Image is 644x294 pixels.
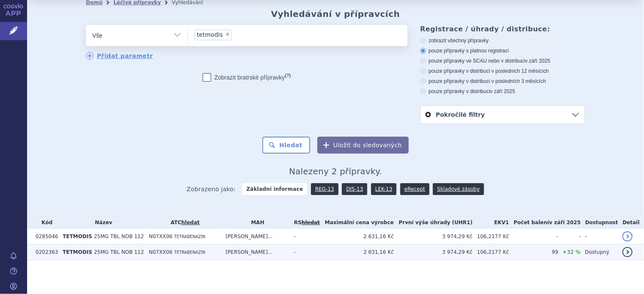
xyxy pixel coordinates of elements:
span: TETRABENAZIN [174,234,206,239]
label: pouze přípravky v distribuci v posledních 12 měsících [420,68,585,74]
td: 106,2177 Kč [473,229,509,245]
a: detail [622,231,633,242]
span: Zobrazeno jako: [187,183,236,195]
td: - [509,229,558,245]
span: Nalezeny 2 přípravky. [289,166,382,176]
td: [PERSON_NAME]... [221,229,289,245]
span: +32 % [562,249,581,255]
input: tetmodis [234,29,239,40]
del: hledat [302,220,320,225]
span: tetmodis [197,32,223,38]
th: EKV1 [473,216,509,229]
th: Maximální cena výrobce [320,216,394,229]
span: v září 2025 [549,220,581,225]
td: - [290,229,320,245]
td: 2 631,16 Kč [320,229,394,245]
a: DIS-13 [342,183,367,195]
th: MAH [221,216,289,229]
th: ATC [145,216,221,229]
label: pouze přípravky s platnou registrací [420,47,585,54]
th: Název [58,216,145,229]
th: Kód [31,216,58,229]
td: 0202363 [31,245,58,260]
a: REG-13 [311,183,339,195]
td: 3 974,29 Kč [394,229,473,245]
label: Zobrazit bratrské přípravky [203,73,291,82]
span: 25MG TBL NOB 112 [94,249,144,255]
strong: Základní informace [242,183,307,195]
td: 0285046 [31,229,58,245]
td: [PERSON_NAME]... [221,245,289,260]
a: LEK-13 [371,183,396,195]
td: 2 631,16 Kč [320,245,394,260]
label: pouze přípravky v distribuci [420,88,585,95]
a: eRecept [400,183,429,195]
th: Počet balení [509,216,581,229]
span: × [225,32,230,37]
th: První výše úhrady (UHR1) [394,216,473,229]
label: zobrazit všechny přípravky [420,37,585,44]
a: Pokročilé filtry [421,106,585,124]
a: Skladové zásoby [433,183,484,195]
a: vyhledávání neobsahuje žádnou platnou referenční skupinu [302,220,320,225]
label: pouze přípravky v distribuci v posledních 3 měsících [420,78,585,85]
span: v září 2025 [490,88,515,94]
td: - [558,229,581,245]
td: - [581,229,619,245]
th: Dostupnost [581,216,619,229]
abbr: (?) [285,73,291,78]
a: hledat [182,220,200,225]
td: 99 [509,245,558,260]
button: Hledat [262,137,310,154]
a: detail [622,247,633,257]
span: v září 2025 [525,58,550,64]
button: Uložit do sledovaných [317,137,409,154]
a: Přidat parametr [86,52,153,60]
span: 25MG TBL NOB 112 [94,234,144,239]
span: N07XX06 [149,234,173,239]
th: RS [290,216,320,229]
td: 106,2177 Kč [473,245,509,260]
th: Detail [618,216,644,229]
span: TETMODIS [63,234,92,239]
span: TETRABENAZIN [174,250,206,255]
td: - [290,245,320,260]
span: N07XX06 [149,249,173,255]
h2: Vyhledávání v přípravcích [271,9,400,19]
td: Dostupný [581,245,619,260]
span: TETMODIS [63,249,92,255]
td: 3 974,29 Kč [394,245,473,260]
h3: Registrace / úhrady / distribuce: [420,25,585,33]
label: pouze přípravky ve SCAU nebo v distribuci [420,58,585,64]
